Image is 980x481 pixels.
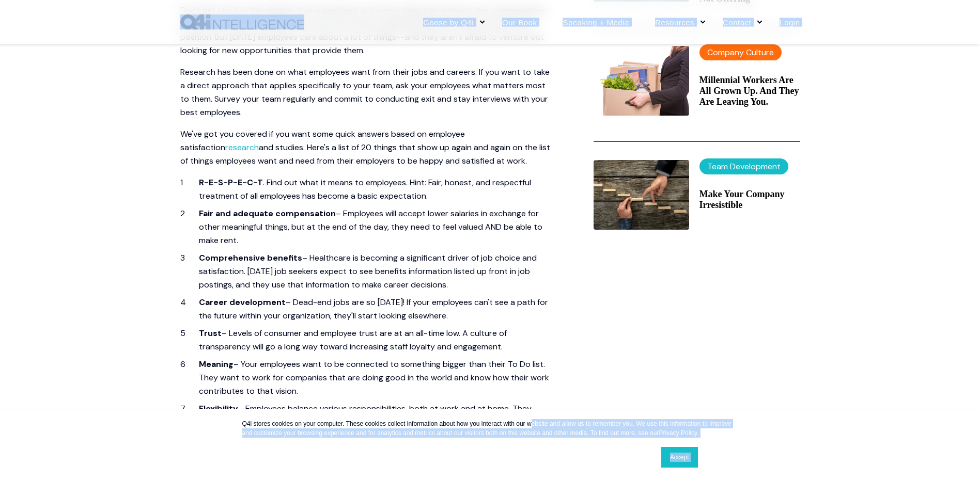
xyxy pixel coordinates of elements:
[180,142,550,166] span: and studies. Here's a list of 20 things that show up again and again on the list of things employ...
[180,129,465,153] span: We've got you covered if you want some quick answers based on employee satisfaction
[659,429,697,437] a: Privacy Policy
[699,44,782,60] label: Company Culture
[699,189,800,211] a: Make Your Company Irresistible
[699,158,788,174] label: Team Development
[661,447,698,468] a: Accept
[199,328,507,352] span: – Levels of consumer and employee trust are at an all-time low. A culture of transparency will go...
[199,252,537,290] span: – Healthcare is becoming a significant driver of job choice and satisfaction. [DATE] job seekers ...
[199,208,336,219] span: Fair and adequate compensation
[199,359,549,396] span: – Your employees want to be connected to something bigger than their To Do list. They want to wor...
[180,14,304,30] a: Back to Home
[199,403,532,427] span: – Employees balance various responsibilities, both at work and at home. They want a job that unde...
[199,252,302,263] span: Comprehensive benefits
[199,177,263,188] span: R-E-S-P-E-C-T
[225,142,259,153] a: research
[180,5,547,56] span: Don't get stuck in the mindset that a paycheck is the only thing that matters. Yes, compensation ...
[199,328,222,339] span: Trust
[199,297,286,308] span: Career development
[699,75,800,107] a: Millennial Workers Are All Grown Up. And They Are Leaving You.
[199,359,234,370] span: Meaning
[180,14,304,30] img: Q4intelligence, LLC logo
[199,297,548,321] span: – Dead-end jobs are so [DATE]! If your employees can't see a path for the future within your orga...
[242,419,738,438] p: Q4i stores cookies on your computer. These cookies collect information about how you interact wit...
[180,67,550,118] span: Research has been done on what employees want from their jobs and careers. If you want to take a ...
[199,208,542,246] span: – Employees will accept lower salaries in exchange for other meaningful things, but at the end of...
[199,177,531,201] span: . Find out what it means to employees. Hint: Fair, honest, and respectful treatment of all employ...
[594,160,689,230] img: Want to be irresistible to new and current employees? Create a positive environment by offering w...
[199,403,238,414] span: Flexibility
